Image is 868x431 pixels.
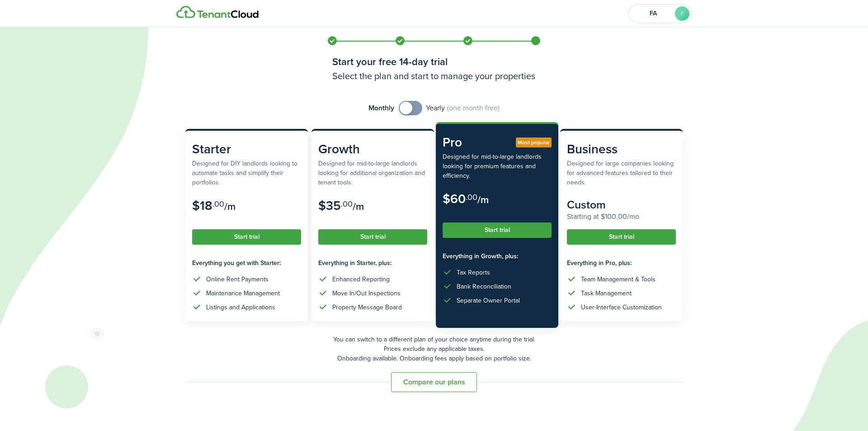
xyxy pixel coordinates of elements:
[176,6,259,19] img: Logo
[192,140,301,159] subscription-pricing-card-title: Starter
[443,189,466,208] subscription-pricing-card-price-amount: $60
[224,199,236,214] subscription-pricing-card-price-period: /m
[581,275,656,284] div: Team Management & Tools
[567,196,606,213] subscription-pricing-card-price-amount: Custom
[567,140,676,159] subscription-pricing-card-title: Business
[567,258,676,268] subscription-pricing-card-features-title: Everything in Pro, plus:
[675,6,689,21] avatar-text: F
[443,133,552,152] subscription-pricing-card-title: Pro
[192,196,212,215] subscription-pricing-card-price-amount: $18
[318,229,427,245] button: Start trial
[206,275,269,284] div: Online Rent Payments
[466,191,477,203] subscription-pricing-card-price-cents: .00
[318,159,427,187] subscription-pricing-card-description: Designed for mid-to-large landlords looking for additional organization and tenant tools.
[332,275,390,284] div: Enhanced Reporting
[318,196,341,215] subscription-pricing-card-price-amount: $35
[567,211,676,222] subscription-pricing-card-price-annual: Starting at $100.00/mo
[457,296,520,305] div: Separate Owner Portal
[443,251,552,261] subscription-pricing-card-features-title: Everything in Growth, plus:
[192,229,301,245] button: Start trial
[192,159,301,187] subscription-pricing-card-description: Designed for DIY landlords looking to automate tasks and simplify their portfolios.
[477,192,489,207] subscription-pricing-card-price-period: /m
[628,4,692,23] button: Open menu
[567,229,676,245] button: Start trial
[206,289,280,298] div: Maintenance Management
[185,335,683,363] p: You can switch to a different plan of your choice anytime during the trial. Prices exclude any ap...
[635,10,671,17] span: FA
[318,258,427,268] subscription-pricing-card-features-title: Everything in Starter, plus:
[332,54,536,69] h1: Start your free 14-day trial
[192,258,301,268] subscription-pricing-card-features-title: Everything you get with Starter:
[353,199,364,214] subscription-pricing-card-price-period: /m
[457,268,490,277] div: Tax Reports
[332,289,401,298] div: Move In/Out Inspections
[581,289,632,298] div: Task Management
[443,152,552,180] subscription-pricing-card-description: Designed for mid-to-large landlords looking for premium features and efficiency.
[457,282,511,291] div: Bank Reconciliation
[341,198,353,210] subscription-pricing-card-price-cents: .00
[206,303,275,312] div: Listings and Applications
[212,198,224,210] subscription-pricing-card-price-cents: .00
[332,69,536,83] h3: Select the plan and start to manage your properties
[443,223,552,238] button: Start trial
[332,303,402,312] div: Property Message Board
[567,159,676,187] subscription-pricing-card-description: Designed for large companies looking for advanced features tailored to their needs.
[581,303,662,312] div: User-Interface Customization
[318,140,427,159] subscription-pricing-card-title: Growth
[391,372,477,392] button: Compare our plans
[518,138,550,147] span: Most popular
[368,103,394,114] span: Monthly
